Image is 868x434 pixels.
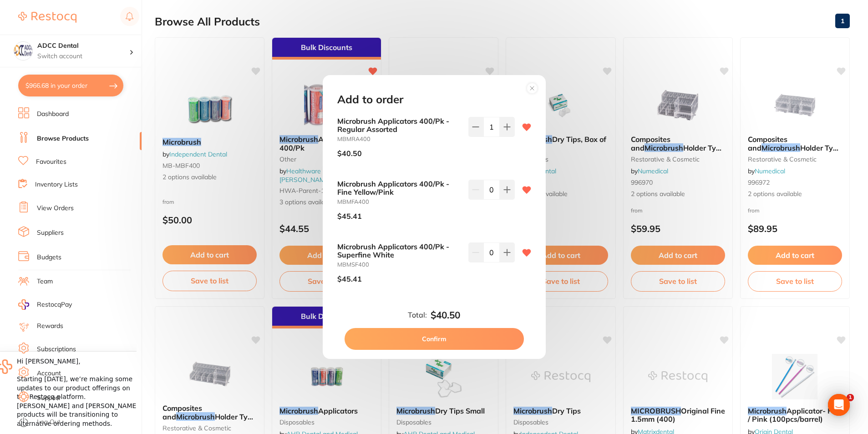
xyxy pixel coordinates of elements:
[337,242,461,259] b: Microbrush Applicators 400/Pk - Superfine White
[17,154,139,162] p: Message from Restocq, sent 11m ago
[337,212,362,220] p: $45.41
[345,328,524,350] button: Confirm
[431,310,460,321] b: $40.50
[828,394,850,416] div: Open Intercom Messenger
[337,261,461,268] small: MBMSF400
[337,198,461,205] small: MBMFA400
[337,180,461,197] b: Microbrush Applicators 400/Pk - Fine Yellow/Pink
[337,93,403,106] h2: Add to order
[337,149,362,157] p: $40.50
[408,311,427,319] label: Total:
[17,14,139,151] div: Message content
[337,136,461,142] small: MBMRA400
[337,275,362,283] p: $45.41
[17,14,139,228] div: Hi [PERSON_NAME], ​ Starting [DATE], we’re making some updates to our product offerings on the Re...
[847,394,854,401] span: 1
[337,117,461,134] b: Microbrush Applicators 400/Pk - Regular Assorted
